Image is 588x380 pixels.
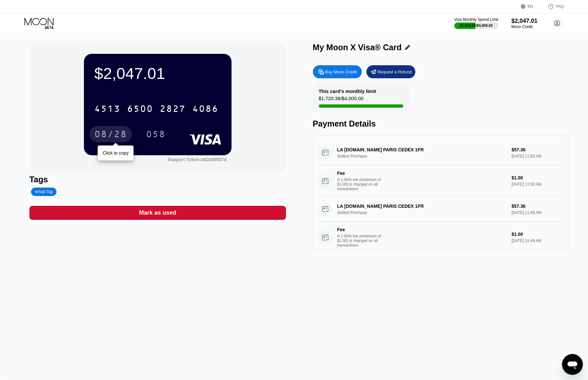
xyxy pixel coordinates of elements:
div: Fee [337,227,383,232]
div: Mark as used [29,206,286,220]
div: This card’s monthly limit [319,88,376,94]
div: 08/28 [94,130,127,140]
div: Add Tag [31,188,56,196]
div: 058 [141,126,170,142]
div: Moon Credit [511,24,537,29]
div: FAQ [541,3,564,10]
div: 2827 [160,104,186,115]
div: FeeA 1.00% fee (minimum of $1.00) is charged on all transactions$1.00[DATE] 11:49 AM [318,222,564,253]
div: Click to copy [103,150,128,156]
div: Fee [337,171,383,176]
div: 4513650028274086 [90,100,222,117]
div: $1,918.02 / $4,000.00 [460,23,493,27]
div: 08/28 [89,126,132,142]
div: $2,047.01 [94,64,221,83]
div: EN [521,3,541,10]
div: FeeA 1.00% fee (minimum of $1.00) is charged on all transactions$1.00[DATE] 11:50 AM [318,165,564,197]
div: A 1.00% fee (minimum of $1.00) is charged on all transactions [337,234,386,248]
div: Payment Details [313,119,569,129]
div: Support Token: ad2dd8fd7d [167,157,227,162]
div: $2,047.01Moon Credit [511,18,537,29]
div: [DATE] 11:50 AM [512,182,564,187]
div: $2,047.01 [511,18,537,24]
div: $1,720.38 / $4,000.00 [319,96,364,104]
div: 4086 [192,104,218,115]
div: Request a Refund [366,65,415,78]
div: Visa Monthly Spend Limit [454,17,498,22]
div: A 1.00% fee (minimum of $1.00) is charged on all transactions [337,177,386,191]
div: 058 [146,130,166,140]
div: EN [528,4,533,9]
div: Add Tag [35,190,53,194]
div: 6500 [127,104,153,115]
div: Buy Moon Credit [325,69,357,75]
div: Support Token:ad2dd8fd7d [167,157,227,162]
div: $1.00 [512,175,564,180]
div: Mark as used [139,209,176,217]
div: Tags [29,175,286,184]
div: $1.00 [512,232,564,237]
div: Buy Moon Credit [313,65,362,78]
div: [DATE] 11:49 AM [512,238,564,243]
div: Request a Refund [377,69,412,75]
div: 4513 [94,104,120,115]
div: Visa Monthly Spend Limit$1,918.02/$4,000.00 [454,17,498,29]
div: My Moon X Visa® Card [313,43,402,52]
iframe: Bouton de lancement de la fenêtre de messagerie [562,354,583,375]
div: FAQ [556,4,564,9]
